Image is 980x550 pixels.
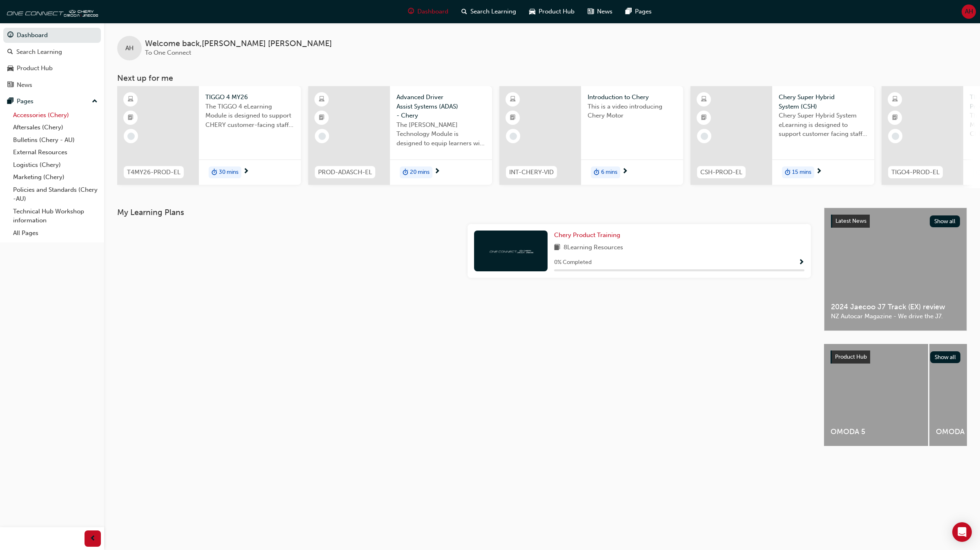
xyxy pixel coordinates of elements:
span: car-icon [7,65,13,72]
span: next-icon [243,168,249,175]
span: learningResourceType_ELEARNING-icon [128,94,134,105]
button: Pages [3,94,101,109]
a: PROD-ADASCH-ELAdvanced Driver Assist Systems (ADAS) - CheryThe [PERSON_NAME] Technology Module is... [308,86,492,185]
a: INT-CHERY-VIDIntroduction to CheryThis is a video introducing Chery Motorduration-icon6 mins [499,86,683,185]
div: Search Learning [16,47,62,57]
span: 2024 Jaecoo J7 Track (EX) review [831,302,960,312]
span: CSH-PROD-EL [700,168,742,177]
span: learningResourceType_ELEARNING-icon [510,94,516,105]
span: 6 mins [601,168,617,177]
span: NZ Autocar Magazine - We drive the J7. [831,312,960,321]
a: Product HubShow all [831,350,960,364]
span: Chery Super Hybrid System (CSH) [779,93,868,111]
a: pages-iconPages [619,3,658,20]
span: duration-icon [212,167,217,178]
span: learningRecordVerb_NONE-icon [318,133,326,140]
a: External Resources [10,146,101,159]
span: next-icon [816,168,822,175]
span: Dashboard [417,7,448,16]
button: DashboardSearch LearningProduct HubNews [3,26,101,94]
span: 30 mins [219,168,238,177]
a: Product Hub [3,61,101,76]
span: 15 mins [792,168,811,177]
a: T4MY26-PROD-ELTIGGO 4 MY26The TIGGO 4 eLearning Module is designed to support CHERY customer-faci... [117,86,301,185]
span: learningRecordVerb_NONE-icon [892,133,899,140]
span: 20 mins [410,168,430,177]
span: learningRecordVerb_NONE-icon [701,133,708,140]
div: News [17,80,32,90]
a: Accessories (Chery) [10,109,101,122]
span: pages-icon [626,7,632,17]
span: pages-icon [7,98,13,105]
span: prev-icon [90,534,96,544]
a: Latest NewsShow all2024 Jaecoo J7 Track (EX) reviewNZ Autocar Magazine - We drive the J7. [824,208,967,331]
span: guage-icon [7,32,13,39]
span: News [597,7,612,16]
span: 8 Learning Resources [563,243,623,253]
div: Product Hub [17,64,53,73]
span: Chery Super Hybrid System eLearning is designed to support customer facing staff with the underst... [779,111,868,139]
span: Pages [635,7,652,16]
span: Chery Product Training [554,231,620,239]
a: Dashboard [3,28,101,43]
a: car-iconProduct Hub [523,3,581,20]
span: booktick-icon [128,113,134,123]
div: Pages [17,97,33,106]
span: Welcome back , [PERSON_NAME] [PERSON_NAME] [145,39,332,49]
span: Advanced Driver Assist Systems (ADAS) - Chery [396,93,486,120]
span: Introduction to Chery [588,93,677,102]
a: All Pages [10,227,101,240]
button: Show Progress [798,257,804,268]
span: news-icon [588,7,594,17]
button: AH [962,4,976,19]
span: learningRecordVerb_NONE-icon [127,133,135,140]
a: CSH-PROD-ELChery Super Hybrid System (CSH)Chery Super Hybrid System eLearning is designed to supp... [690,86,874,185]
span: AH [965,7,973,16]
span: To One Connect [145,49,191,56]
span: The [PERSON_NAME] Technology Module is designed to equip learners with essential knowledge about ... [396,120,486,148]
a: News [3,78,101,93]
a: Logistics (Chery) [10,159,101,171]
span: booktick-icon [701,113,707,123]
span: Latest News [835,217,866,224]
span: learningResourceType_ELEARNING-icon [892,94,898,105]
button: Show all [930,351,961,363]
span: 0 % Completed [554,258,592,267]
a: Search Learning [3,44,101,60]
span: learningRecordVerb_NONE-icon [510,133,517,140]
a: Chery Product Training [554,231,624,240]
img: oneconnect [488,247,533,255]
span: book-icon [554,243,560,253]
span: search-icon [461,7,467,17]
span: next-icon [622,168,628,175]
span: car-icon [529,7,535,17]
span: Show Progress [798,259,804,266]
span: T4MY26-PROD-EL [127,168,180,177]
div: Open Intercom Messenger [952,522,972,542]
a: Latest NewsShow all [831,215,960,228]
span: duration-icon [403,167,408,178]
span: OMODA 5 [831,427,922,437]
span: booktick-icon [892,113,898,123]
span: search-icon [7,49,13,56]
h3: Next up for me [104,73,980,83]
a: Technical Hub Workshop information [10,205,101,227]
span: PROD-ADASCH-EL [318,168,372,177]
a: Aftersales (Chery) [10,121,101,134]
a: OMODA 5 [824,344,928,446]
a: Marketing (Chery) [10,171,101,184]
span: news-icon [7,82,13,89]
a: Bulletins (Chery - AU) [10,134,101,146]
h3: My Learning Plans [117,208,811,217]
span: duration-icon [785,167,791,178]
span: Product Hub [539,7,575,16]
span: learningResourceType_ELEARNING-icon [319,94,325,105]
span: Product Hub [835,353,867,360]
span: This is a video introducing Chery Motor [588,102,677,120]
button: Show all [930,215,960,227]
span: up-icon [92,96,98,107]
span: booktick-icon [319,113,325,123]
span: learningResourceType_ELEARNING-icon [701,94,707,105]
a: news-iconNews [581,3,619,20]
